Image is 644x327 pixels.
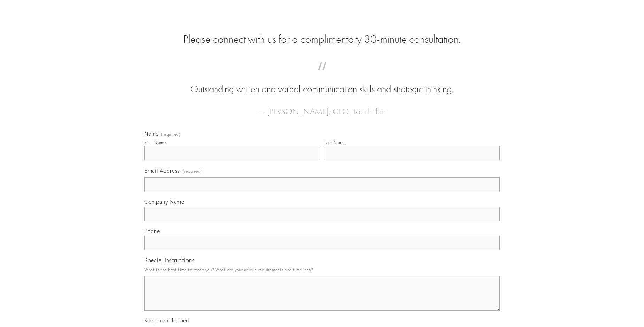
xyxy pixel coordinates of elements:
span: Phone [144,227,160,234]
div: First Name [144,140,166,145]
span: Company Name [144,198,184,205]
span: “ [155,69,489,83]
span: Keep me informed [144,317,189,324]
span: Email Address [144,167,180,174]
span: (required) [183,166,202,176]
blockquote: Outstanding written and verbal communication skills and strategic thinking. [155,69,489,96]
p: What is the best time to reach you? What are your unique requirements and timelines? [144,265,500,274]
span: (required) [161,132,181,137]
h2: Please connect with us for a complimentary 30-minute consultation. [144,33,500,46]
span: Name [144,130,159,137]
figcaption: — [PERSON_NAME], CEO, TouchPlan [155,96,489,118]
span: Special Instructions [144,257,194,264]
div: Last Name [324,140,345,145]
